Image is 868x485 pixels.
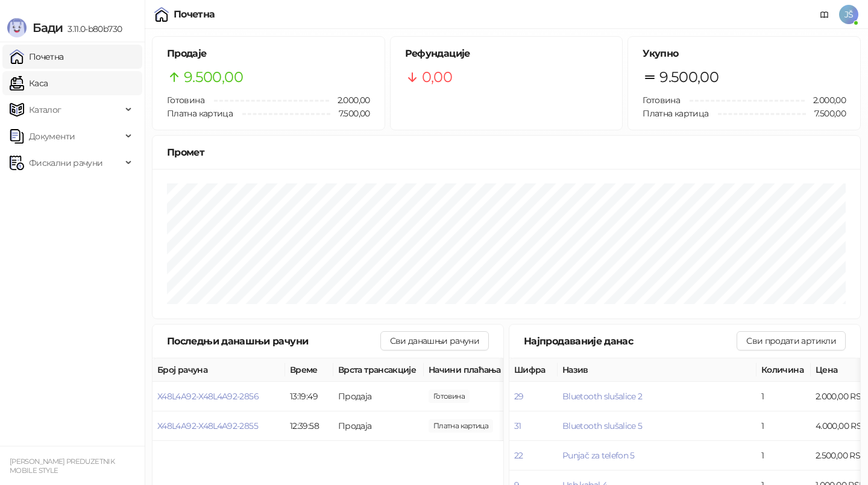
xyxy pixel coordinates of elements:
[509,358,558,382] th: Шифра
[330,107,370,120] span: 7.500,00
[333,382,424,411] td: Продаја
[756,411,811,441] td: 1
[815,5,834,24] a: Документација
[562,420,643,431] button: Bluetooth slušalice 5
[756,441,811,471] td: 1
[285,382,333,411] td: 13:19:49
[184,66,243,89] span: 9.500,00
[29,124,75,148] span: Документи
[63,24,122,34] span: 3.11.0-b80b730
[429,419,493,433] span: 7.500,00
[643,108,708,119] span: Платна картица
[524,334,737,349] div: Најпродаваније данас
[157,391,259,402] button: X48L4A92-X48L4A92-2856
[422,66,452,89] span: 0,00
[10,457,115,475] small: [PERSON_NAME] PREDUZETNIK MOBILE STYLE
[10,45,64,69] a: Почетна
[167,145,846,160] div: Промет
[333,358,424,382] th: Врста трансакције
[174,10,215,19] div: Почетна
[167,108,233,119] span: Платна картица
[429,390,470,403] span: 2.000,00
[562,450,635,461] button: Punjač za telefon 5
[424,358,544,382] th: Начини плаћања
[756,358,811,382] th: Количина
[285,358,333,382] th: Време
[167,95,204,106] span: Готовина
[643,95,680,106] span: Готовина
[643,46,846,61] h5: Укупно
[167,46,370,61] h5: Продаје
[562,391,643,402] button: Bluetooth slušalice 2
[167,334,380,349] div: Последњи данашњи рачуни
[29,151,102,175] span: Фискални рачуни
[29,98,61,122] span: Каталог
[10,71,48,95] a: Каса
[737,331,846,350] button: Сви продати артикли
[806,107,846,120] span: 7.500,00
[405,46,608,61] h5: Рефундације
[514,420,521,431] button: 31
[7,18,27,37] img: Logo
[756,382,811,411] td: 1
[839,5,858,24] span: JŠ
[514,391,524,402] button: 29
[659,66,719,89] span: 9.500,00
[153,358,285,382] th: Број рачуна
[805,94,846,107] span: 2.000,00
[333,411,424,441] td: Продаја
[514,450,523,461] button: 22
[33,21,63,35] span: Бади
[380,331,489,350] button: Сви данашњи рачуни
[558,358,756,382] th: Назив
[157,420,258,431] button: X48L4A92-X48L4A92-2855
[285,411,333,441] td: 12:39:58
[329,94,370,107] span: 2.000,00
